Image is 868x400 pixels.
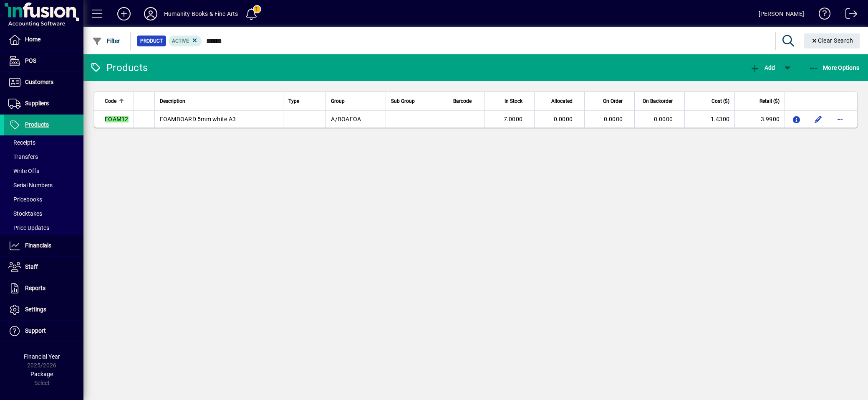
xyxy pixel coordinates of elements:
span: Settings [25,306,46,313]
span: Sub Group [391,97,415,106]
button: Clear [804,33,860,48]
span: In Stock [505,97,522,106]
div: [PERSON_NAME] [759,7,804,20]
span: Description [160,97,185,106]
span: Allocated [551,97,573,106]
a: Logout [839,2,858,29]
a: Price Updates [4,221,83,235]
span: Serial Numbers [8,182,53,189]
span: Price Updates [8,224,49,231]
div: On Backorder [640,97,680,106]
span: 0.0000 [604,116,623,122]
td: 3.9900 [734,111,785,127]
span: 0.0000 [654,116,673,122]
span: Active [172,38,189,44]
span: Suppliers [25,100,49,107]
em: FOAM12 [105,116,129,122]
span: FOAMBOARD 5mm white A3 [160,116,236,122]
span: Products [25,121,49,128]
span: A/BOAFOA [331,116,361,122]
div: Description [160,97,278,106]
span: Code [105,97,116,106]
span: Support [25,327,46,334]
span: 7.0000 [504,116,523,122]
span: Filter [92,38,120,44]
span: Package [30,371,53,377]
span: Financials [25,242,51,249]
span: Type [288,97,299,106]
div: In Stock [490,97,530,106]
div: Allocated [540,97,580,106]
div: Group [331,97,381,106]
div: Humanity Books & Fine Arts [164,7,238,20]
span: Retail ($) [759,97,780,106]
span: Add [750,64,775,71]
span: Staff [25,263,38,270]
span: Pricebooks [8,196,42,203]
a: Staff [4,257,83,278]
span: On Backorder [643,97,673,106]
button: More Options [807,60,862,75]
span: Receipts [8,139,35,146]
a: Stocktakes [4,206,83,221]
a: Financials [4,235,83,256]
a: Serial Numbers [4,178,83,192]
a: Knowledge Base [812,2,831,29]
span: Customers [25,79,53,85]
span: POS [25,57,36,64]
a: Customers [4,72,83,93]
button: Edit [812,112,825,126]
span: Cost ($) [712,97,729,106]
button: Add [748,60,777,75]
span: Reports [25,285,45,291]
span: Home [25,36,40,43]
div: On Order [590,97,630,106]
span: Write Offs [8,168,39,174]
button: More options [833,112,847,126]
div: Code [105,97,129,106]
a: Home [4,29,83,50]
button: Filter [90,33,122,48]
span: More Options [809,64,860,71]
a: Pricebooks [4,192,83,206]
mat-chip: Activation Status: Active [169,36,202,46]
a: Reports [4,278,83,299]
a: Transfers [4,150,83,164]
a: Settings [4,299,83,320]
div: Sub Group [391,97,443,106]
span: Clear Search [811,37,853,44]
span: Product [140,37,163,45]
div: Products [90,61,148,74]
span: Barcode [453,97,472,106]
div: Type [288,97,321,106]
button: Add [111,6,137,21]
td: 1.4300 [684,111,734,127]
div: Barcode [453,97,479,106]
a: Suppliers [4,93,83,114]
button: Profile [137,6,164,21]
span: Stocktakes [8,210,42,217]
span: On Order [603,97,623,106]
a: Write Offs [4,164,83,178]
span: Transfers [8,153,38,160]
a: POS [4,51,83,71]
a: Receipts [4,135,83,150]
span: 0.0000 [554,116,573,122]
span: Financial Year [24,353,60,360]
span: Group [331,97,345,106]
a: Support [4,321,83,341]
